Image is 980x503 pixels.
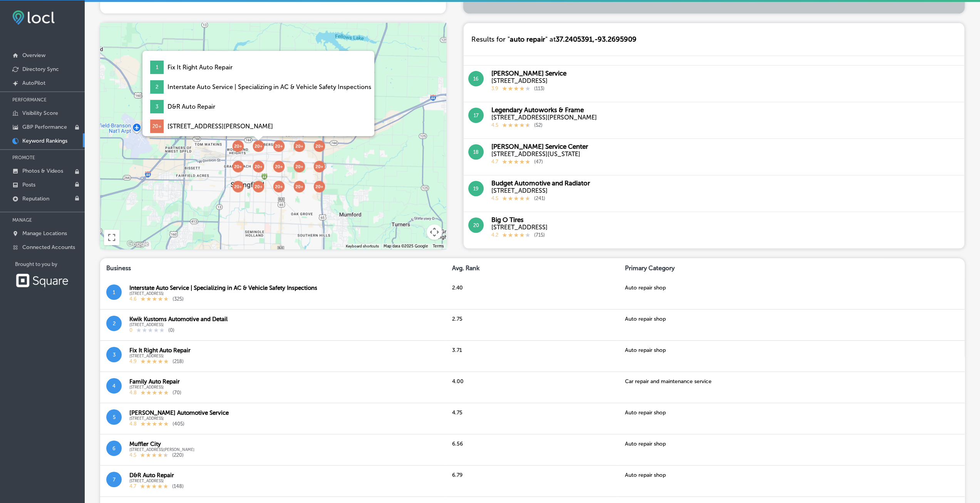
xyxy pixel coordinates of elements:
[106,378,122,394] button: 4
[129,416,229,421] div: [STREET_ADDRESS]
[104,230,119,245] button: Toggle fullscreen view
[502,158,530,166] div: 4.7 Stars
[141,296,169,303] div: 4.6 Stars
[491,150,588,158] div: [STREET_ADDRESS][US_STATE]
[427,224,442,240] button: Map camera controls
[106,472,122,487] button: 7
[106,409,122,425] button: 5
[534,86,544,93] p: ( 113 )
[491,187,590,194] div: [STREET_ADDRESS]
[129,452,136,459] p: 4.5
[619,278,965,309] div: Auto repair shop
[168,83,371,91] div: Interstate Auto Service | Specializing in AC & Vehicle Safety Inspections
[168,123,273,130] div: [STREET_ADDRESS][PERSON_NAME]
[22,52,45,59] p: Overview
[129,378,181,385] div: Family Auto Repair
[172,452,184,459] p: ( 220 )
[491,143,588,150] div: [PERSON_NAME] Service Center
[510,35,545,44] span: auto repair
[15,261,85,267] p: Brought to you by
[22,124,67,130] p: GBP Performance
[129,354,191,358] div: [STREET_ADDRESS]
[22,80,45,86] p: AutoPilot
[129,385,181,390] div: [STREET_ADDRESS]
[125,239,151,249] img: Google
[168,103,215,110] div: D&R Auto Repair
[129,447,194,452] div: [STREET_ADDRESS][PERSON_NAME]
[619,372,965,403] div: Car repair and maintenance service
[15,273,69,288] img: Square
[468,144,484,160] button: 18
[125,239,151,249] a: Open this area in Google Maps (opens a new window)
[129,441,194,447] div: Muffler City
[22,230,67,237] p: Manage Locations
[173,296,184,303] p: ( 325 )
[619,434,965,465] div: Auto repair shop
[129,479,184,483] div: [STREET_ADDRESS]
[446,278,619,309] div: 2.40
[491,86,498,93] p: 3.9
[446,309,619,340] div: 2.75
[346,244,379,249] button: Keyboard shortcuts
[22,110,58,116] p: Visibility Score
[100,258,446,278] div: Business
[106,441,122,456] button: 6
[141,390,169,397] div: 4.8 Stars
[491,224,548,231] div: [STREET_ADDRESS]
[22,195,49,202] p: Reputation
[150,80,164,94] div: 2
[173,421,184,428] p: ( 405 )
[468,181,484,196] button: 19
[491,179,590,187] div: Budget Automotive and Radiator
[129,284,317,291] div: Interstate Auto Service | Specializing in AC & Vehicle Safety Inspections
[534,122,543,129] p: ( 52 )
[619,465,965,496] div: Auto repair shop
[502,84,530,93] div: 3.9 Stars
[129,347,191,354] div: Fix It Right Auto Repair
[491,195,498,202] p: 4.5
[446,465,619,496] div: 6.79
[150,61,164,74] div: 1
[534,159,543,166] p: ( 47 )
[556,35,637,44] span: 37.2405391 , -93.2695909
[502,121,530,129] div: 4.5 Stars
[491,159,498,166] p: 4.7
[433,244,444,249] a: Terms (opens in new tab)
[136,327,164,334] div: 0 Stars
[12,10,55,25] img: fda3e92497d09a02dc62c9cd864e3231.png
[619,340,965,372] div: Auto repair shop
[129,323,228,327] div: [STREET_ADDRESS]
[464,23,644,56] div: Results for " " at
[173,390,181,397] p: ( 70 )
[468,217,484,233] button: 20
[502,194,530,202] div: 4.5 Stars
[446,372,619,403] div: 4.00
[140,483,168,490] div: 4.7 Stars
[150,100,164,113] div: 3
[619,403,965,434] div: Auto repair shop
[491,77,566,84] div: [STREET_ADDRESS]
[22,182,35,188] p: Posts
[534,232,545,239] p: ( 715 )
[491,114,597,121] div: [STREET_ADDRESS][PERSON_NAME]
[129,327,132,334] p: 0
[129,291,317,296] div: [STREET_ADDRESS]
[491,122,498,129] p: 4.5
[173,358,184,365] p: ( 218 )
[168,327,174,334] p: ( 0 )
[141,358,169,365] div: 4.9 Stars
[129,472,184,479] div: D&R Auto Repair
[129,358,137,365] p: 4.9
[619,258,965,278] div: Primary Category
[22,66,59,72] p: Directory Sync
[446,258,619,278] div: Avg. Rank
[468,71,484,86] button: 16
[129,296,137,303] p: 4.6
[468,108,484,123] button: 17
[129,409,229,416] div: [PERSON_NAME] Automotive Service
[491,69,566,77] div: [PERSON_NAME] Service
[106,284,122,300] button: 1
[22,138,67,144] p: Keyword Rankings
[446,434,619,465] div: 6.56
[140,452,168,459] div: 4.5 Stars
